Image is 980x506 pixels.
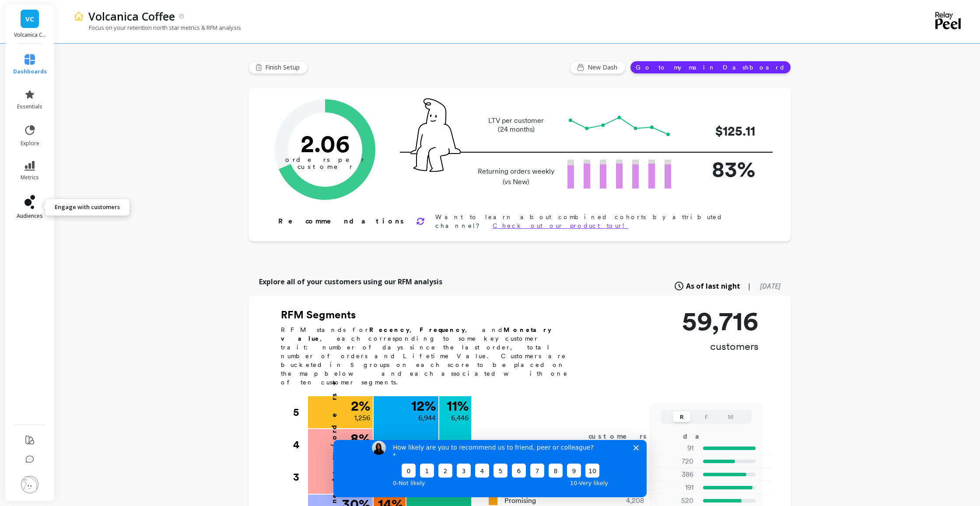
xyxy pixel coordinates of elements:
img: profile picture [21,476,38,493]
p: 191 [655,482,693,493]
div: 4 [293,429,307,461]
span: [DATE] [760,281,780,291]
span: audiences [17,213,43,220]
p: 83% [685,153,755,185]
p: 91 [655,443,693,454]
p: Recommendations [278,216,406,227]
h2: RFM Segments [281,308,578,322]
p: Volcanica Coffee [88,9,175,24]
iframe: Survey by Kateryna from Peel [333,440,647,497]
span: metrics [21,174,39,181]
div: 5 [293,396,307,429]
div: customers [588,431,659,442]
p: 1,256 [354,413,370,423]
p: customers [682,339,759,353]
p: 11 % [447,399,469,413]
p: 520 [655,496,693,506]
p: 6,446 [451,413,469,423]
button: M [722,412,739,422]
p: 12 % [411,399,436,413]
p: 8 % [350,432,370,446]
span: Promising [504,496,536,506]
tspan: orders per [285,156,365,164]
img: header icon [73,11,84,21]
button: R [673,412,690,422]
div: 3 [293,461,307,493]
button: Finish Setup [248,61,308,74]
p: 6,944 [418,413,436,423]
button: New Dash [570,61,626,74]
span: VC [25,14,34,24]
span: essentials [17,103,42,110]
span: dashboards [13,68,47,75]
button: Go to my main Dashboard [630,61,791,74]
button: F [697,412,715,422]
p: Volcanica Coffee [14,31,46,38]
p: 59,716 [682,308,759,334]
p: 2 % [351,399,370,413]
p: 720 [655,456,693,467]
b: Recency [369,326,409,333]
span: explore [21,140,39,147]
p: Returning orders weekly (vs New) [475,166,557,187]
span: | [747,281,751,291]
img: pal seatted on line [410,98,461,172]
span: Finish Setup [265,63,302,72]
p: Want to learn about combined cohorts by attributed channel? [435,213,763,230]
span: As of last night [686,281,740,291]
span: New Dash [588,63,620,72]
p: Explore all of your customers using our RFM analysis [259,276,442,287]
div: days [683,431,719,442]
b: Frequency [420,326,465,333]
a: Check out our product tour! [493,222,628,229]
p: $125.11 [685,121,755,141]
p: Focus on your retention north star metrics & RFM analysis [73,24,241,31]
text: 2.06 [301,129,350,158]
p: RFM stands for , , and , each corresponding to some key customer trait: number of days since the ... [281,325,578,387]
p: LTV per customer (24 months) [475,116,557,134]
p: 386 [655,469,693,480]
tspan: customer [297,163,353,171]
div: 4,208 [592,496,655,506]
